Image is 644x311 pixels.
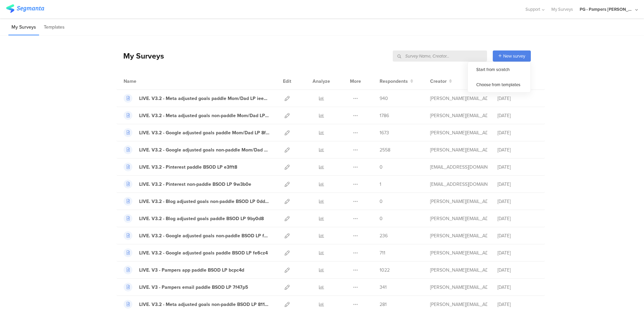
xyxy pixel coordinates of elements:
span: 1022 [380,267,390,274]
div: [DATE] [497,249,538,256]
div: aguiar.s@pg.com [430,301,487,308]
a: LIVE. V3.2 - Meta adjusted goals non-paddle BSOD LP 811fie [124,300,270,309]
div: aguiar.s@pg.com [430,112,487,119]
div: [DATE] [497,267,538,274]
li: My Surveys [8,20,39,35]
div: Analyze [311,73,331,90]
div: [DATE] [497,232,538,239]
span: Creator [430,78,447,85]
div: [DATE] [497,146,538,153]
div: aguiar.s@pg.com [430,215,487,222]
div: LIVE. V3 - Pampers email paddle BSOD LP 7f47p5 [139,284,248,291]
a: LIVE. V3.2 - Pinterest paddle BSOD LP e3fft8 [124,163,237,171]
span: 940 [380,95,388,102]
div: LIVE. V3.2 - Pinterest non-paddle BSOD LP 9w3b0e [139,181,251,188]
div: Choose from templates [468,77,530,92]
span: 1786 [380,112,389,119]
a: LIVE. V3 - Pampers app paddle BSOD LP bcpc4d [124,266,244,274]
a: LIVE. V3.2 - Google adjusted goals paddle BSOD LP fe6cz4 [124,248,268,257]
a: LIVE. V3 - Pampers email paddle BSOD LP 7f47p5 [124,283,248,291]
span: Respondents [380,78,408,85]
div: LIVE. V3.2 - Meta adjusted goals paddle Mom/Dad LP iee78e [139,95,270,102]
div: aguiar.s@pg.com [430,267,487,274]
div: Start from scratch [468,62,530,77]
div: [DATE] [497,129,538,136]
div: LIVE. V3.2 - Blog adjusted goals paddle BSOD LP 9by0d8 [139,215,264,222]
a: LIVE. V3.2 - Blog adjusted goals non-paddle BSOD LP 0dd60g [124,197,270,206]
div: Name [124,78,164,85]
div: PG - Pampers [PERSON_NAME] [580,6,634,12]
span: 1673 [380,129,389,136]
span: 341 [380,284,387,291]
div: aguiar.s@pg.com [430,95,487,102]
div: More [348,73,363,90]
span: 281 [380,301,387,308]
a: LIVE. V3.2 - Google adjusted goals non-paddle Mom/Dad LP 42vc37 [124,145,270,154]
a: LIVE. V3.2 - Google adjusted goals non-paddle BSOD LP f0dch1 [124,231,270,240]
input: Survey Name, Creator... [393,50,487,62]
div: LIVE. V3.2 - Google adjusted goals non-paddle BSOD LP f0dch1 [139,232,270,239]
div: LIVE. V3 - Pampers app paddle BSOD LP bcpc4d [139,267,244,274]
span: 0 [380,164,383,171]
button: Respondents [380,78,413,85]
a: LIVE. V3.2 - Google adjusted goals paddle Mom/Dad LP 8fx90a [124,128,270,137]
span: Support [525,6,540,12]
span: 1 [380,181,381,188]
div: LIVE. V3.2 - Google adjusted goals paddle BSOD LP fe6cz4 [139,249,268,256]
a: LIVE. V3.2 - Blog adjusted goals paddle BSOD LP 9by0d8 [124,214,264,223]
div: LIVE. V3.2 - Pinterest paddle BSOD LP e3fft8 [139,164,237,171]
div: [DATE] [497,112,538,119]
span: 236 [380,232,388,239]
button: Creator [430,78,452,85]
a: LIVE. V3.2 - Meta adjusted goals non-paddle Mom/Dad LP afxe35 [124,111,270,120]
a: LIVE. V3.2 - Meta adjusted goals paddle Mom/Dad LP iee78e [124,94,270,103]
div: [DATE] [497,301,538,308]
div: aguiar.s@pg.com [430,198,487,205]
div: [DATE] [497,181,538,188]
span: 0 [380,215,383,222]
div: LIVE. V3.2 - Google adjusted goals non-paddle Mom/Dad LP 42vc37 [139,146,270,153]
div: [DATE] [497,164,538,171]
img: segmanta logo [6,4,44,13]
div: aguiar.s@pg.com [430,284,487,291]
div: Edit [280,73,294,90]
div: [DATE] [497,95,538,102]
div: hougui.yh.1@pg.com [430,181,487,188]
div: aguiar.s@pg.com [430,146,487,153]
span: 711 [380,249,385,256]
div: aguiar.s@pg.com [430,249,487,256]
span: 2558 [380,146,390,153]
div: My Surveys [117,50,164,62]
div: [DATE] [497,215,538,222]
div: [DATE] [497,284,538,291]
div: LIVE. V3.2 - Meta adjusted goals non-paddle Mom/Dad LP afxe35 [139,112,270,119]
span: 0 [380,198,383,205]
div: LIVE. V3.2 - Meta adjusted goals non-paddle BSOD LP 811fie [139,301,270,308]
span: New survey [503,53,525,59]
div: aguiar.s@pg.com [430,232,487,239]
li: Templates [41,20,68,35]
div: LIVE. V3.2 - Blog adjusted goals non-paddle BSOD LP 0dd60g [139,198,270,205]
a: LIVE. V3.2 - Pinterest non-paddle BSOD LP 9w3b0e [124,180,251,188]
div: hougui.yh.1@pg.com [430,164,487,171]
div: LIVE. V3.2 - Google adjusted goals paddle Mom/Dad LP 8fx90a [139,129,270,136]
div: [DATE] [497,198,538,205]
div: aguiar.s@pg.com [430,129,487,136]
